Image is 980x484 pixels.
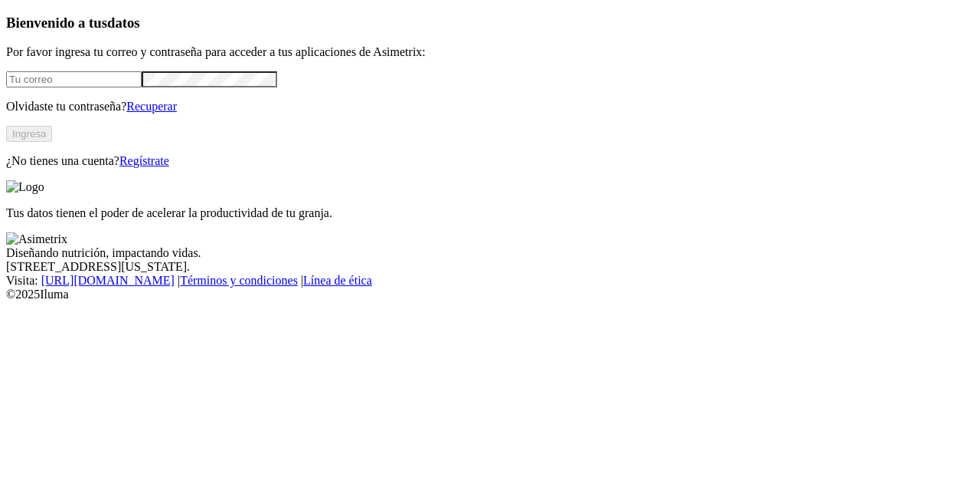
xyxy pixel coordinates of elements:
a: Recuperar [126,100,177,113]
p: Tus datos tienen el poder de acelerar la productividad de tu granja. [6,206,974,220]
input: Tu correo [6,71,142,87]
p: Por favor ingresa tu correo y contraseña para acceder a tus aplicaciones de Asimetrix: [6,45,974,59]
a: Regístrate [119,154,169,167]
div: Diseñando nutrición, impactando vidas. [6,246,974,260]
span: datos [107,15,140,31]
div: [STREET_ADDRESS][US_STATE]. [6,260,974,274]
div: Visita : | | [6,274,974,288]
a: Línea de ética [303,274,372,287]
p: ¿No tienes una cuenta? [6,154,974,168]
a: [URL][DOMAIN_NAME] [41,274,175,287]
a: Términos y condiciones [180,274,298,287]
p: Olvidaste tu contraseña? [6,100,974,114]
img: Logo [6,180,44,194]
div: © 2025 Iluma [6,288,974,301]
button: Ingresa [6,126,52,142]
h3: Bienvenido a tus [6,15,974,31]
img: Asimetrix [6,232,67,246]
